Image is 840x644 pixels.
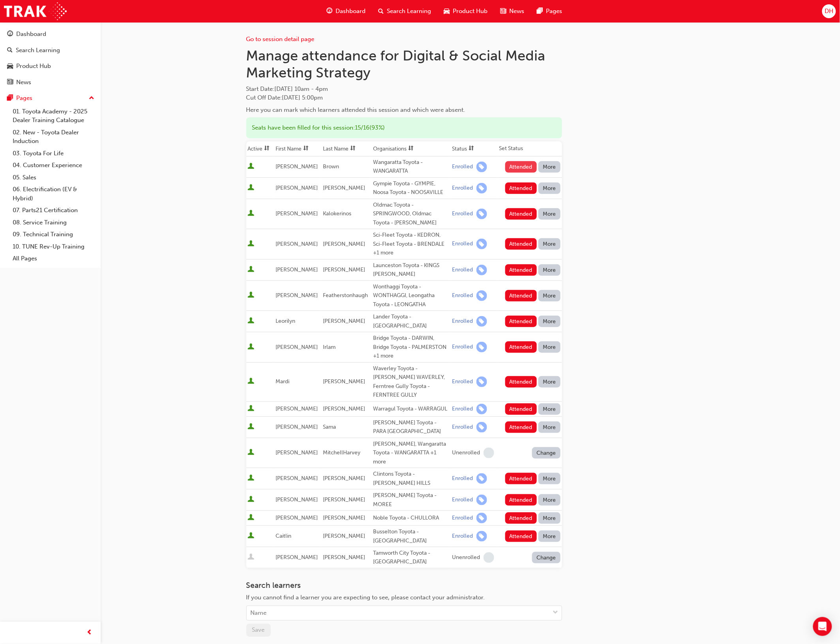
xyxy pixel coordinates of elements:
span: Start Date : [246,85,562,94]
a: Search Learning [3,43,97,58]
h3: Search learners [246,581,562,590]
span: [PERSON_NAME] [323,533,365,539]
a: 03. Toyota For Life [9,147,97,160]
button: Pages [3,91,97,105]
a: All Pages [9,252,97,265]
div: Busselton Toyota - [GEOGRAPHIC_DATA] [373,527,449,545]
div: [PERSON_NAME] Toyota - MOREE [373,491,449,509]
button: Attended [505,316,537,327]
span: learningRecordVerb_ENROLL-icon [476,513,487,523]
button: More [538,494,561,506]
span: learningRecordVerb_ENROLL-icon [476,377,487,387]
a: Go to session detail page [246,36,315,43]
span: [PERSON_NAME] [276,514,318,521]
button: More [538,341,561,353]
div: Unenrolled [452,449,480,457]
span: [PERSON_NAME] [323,496,365,503]
div: News [16,78,31,87]
button: Attended [505,422,537,433]
button: More [538,403,561,415]
span: Featherstonhaugh [323,292,368,299]
span: sorting-icon [264,145,270,152]
span: pages-icon [7,95,13,102]
span: learningRecordVerb_ENROLL-icon [476,473,487,484]
span: learningRecordVerb_ENROLL-icon [476,290,487,301]
th: Toggle SortBy [274,141,321,156]
span: sorting-icon [350,145,356,152]
div: Wangaratta Toyota - WANGARATTA [373,158,449,176]
span: [PERSON_NAME] [323,514,365,521]
div: Noble Toyota - CHULLORA [373,514,449,523]
button: More [538,264,561,276]
a: News [3,75,97,90]
button: Save [246,624,271,637]
button: More [538,316,561,327]
span: search-icon [379,6,384,16]
span: Brown [323,163,339,170]
span: Cut Off Date : [DATE] 5:00pm [246,94,323,101]
button: DH [822,4,836,18]
div: Name [251,609,267,618]
span: learningRecordVerb_ENROLL-icon [476,183,487,194]
span: [PERSON_NAME] [323,378,365,385]
button: More [538,376,561,388]
div: Oldmac Toyota - SPRINGWOOD, Oldmac Toyota - [PERSON_NAME] [373,201,449,228]
span: Dashboard [336,7,366,16]
div: Enrolled [452,496,473,504]
a: Dashboard [3,27,97,41]
span: [PERSON_NAME] [276,292,318,299]
div: Enrolled [452,405,473,413]
div: Here you can mark which learners attended this session and which were absent. [246,105,562,115]
span: learningRecordVerb_NONE-icon [484,448,494,458]
div: Enrolled [452,514,473,522]
h1: Manage attendance for Digital & Social Media Marketing Strategy [246,47,562,81]
th: Toggle SortBy [451,141,498,156]
a: guage-iconDashboard [321,3,372,19]
button: Attended [505,264,537,276]
span: learningRecordVerb_ENROLL-icon [476,404,487,414]
button: Attended [505,473,537,484]
span: [PERSON_NAME] [276,554,318,561]
span: Search Learning [387,7,431,16]
div: Waverley Toyota - [PERSON_NAME] WAVERLEY, Ferntree Gully Toyota - FERNTREE GULLY [373,364,449,400]
th: Toggle SortBy [321,141,371,156]
a: 08. Service Training [9,217,97,229]
span: learningRecordVerb_ENROLL-icon [476,162,487,172]
span: [PERSON_NAME] [276,405,318,412]
span: [PERSON_NAME] [323,266,365,273]
div: Enrolled [452,292,473,299]
button: Change [532,552,561,563]
button: Attended [505,403,537,415]
span: User is active [248,405,255,413]
span: sorting-icon [409,145,414,152]
span: Product Hub [453,7,488,16]
a: 04. Customer Experience [9,159,97,171]
span: User is active [248,496,255,504]
a: pages-iconPages [531,3,569,19]
span: pages-icon [537,6,543,16]
span: [PERSON_NAME] [276,424,318,430]
span: learningRecordVerb_ENROLL-icon [476,342,487,352]
span: prev-icon [87,628,93,638]
span: Leorilyn [276,318,295,324]
div: Clintons Toyota - [PERSON_NAME] HILLS [373,470,449,488]
span: [PERSON_NAME] [276,210,318,217]
span: Kalokerinos [323,210,351,217]
button: DashboardSearch LearningProduct HubNews [3,25,97,91]
span: Pages [546,7,562,16]
button: Attended [505,494,537,506]
span: search-icon [7,47,13,54]
div: Launceston Toyota - KINGS [PERSON_NAME] [373,261,449,279]
button: More [538,161,561,173]
span: [DATE] 10am - 4pm [275,85,328,92]
span: down-icon [553,608,559,618]
div: Lander Toyota - [GEOGRAPHIC_DATA] [373,313,449,330]
div: Warragul Toyota - WARRAGUL [373,405,449,414]
span: learningRecordVerb_ENROLL-icon [476,531,487,542]
span: [PERSON_NAME] [323,475,365,482]
a: 09. Technical Training [9,228,97,241]
button: Attended [505,341,537,353]
span: [PERSON_NAME] [276,241,318,247]
a: 01. Toyota Academy - 2025 Dealer Training Catalogue [9,105,97,126]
